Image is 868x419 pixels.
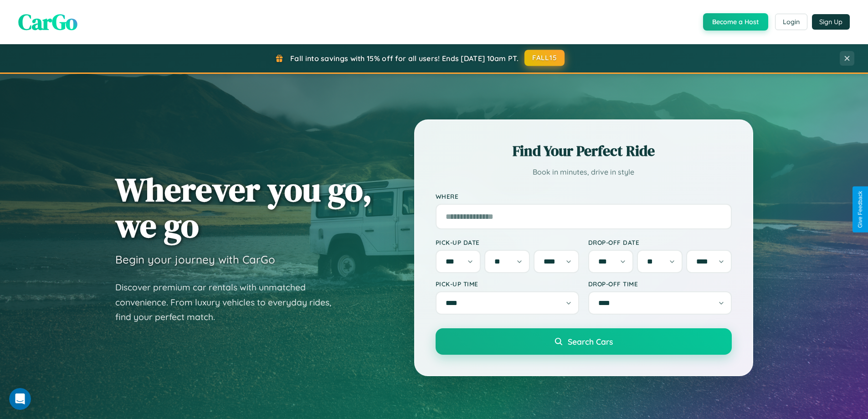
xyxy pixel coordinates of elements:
div: Give Feedback [857,191,863,228]
button: Become a Host [703,13,768,31]
label: Pick-up Time [436,280,579,288]
h3: Begin your journey with CarGo [115,253,275,266]
button: FALL15 [524,50,565,66]
label: Where [436,192,732,200]
label: Pick-up Date [436,238,579,246]
span: CarGo [18,7,77,37]
span: Fall into savings with 15% off for all users! Ends [DATE] 10am PT. [290,54,519,63]
h2: Find Your Perfect Ride [436,141,732,161]
span: Search Cars [568,336,613,347]
label: Drop-off Date [588,238,732,246]
p: Book in minutes, drive in style [436,166,732,179]
button: Search Cars [436,328,732,355]
button: Login [775,14,807,30]
label: Drop-off Time [588,280,732,288]
iframe: Intercom live chat [9,388,31,410]
h1: Wherever you go, we go [115,171,372,243]
p: Discover premium car rentals with unmatched convenience. From luxury vehicles to everyday rides, ... [115,280,343,325]
button: Sign Up [812,14,850,30]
